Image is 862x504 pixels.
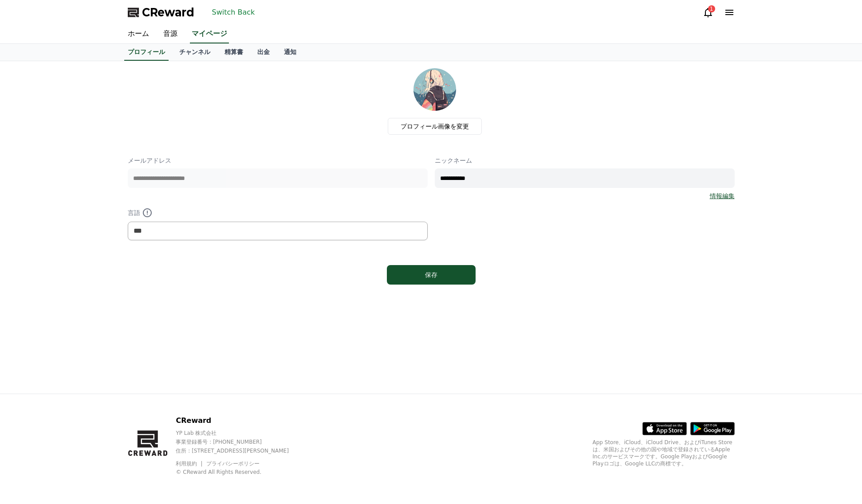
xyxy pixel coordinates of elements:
p: YP Lab 株式会社 [176,430,304,437]
span: CReward [142,5,194,20]
a: プライバシーポリシー [206,461,260,467]
div: 保存 [405,270,458,279]
a: ホーム [121,25,156,43]
a: 情報編集 [710,191,735,200]
p: メールアドレス [128,156,428,165]
label: プロフィール画像を変更 [388,118,482,135]
a: 出金 [250,44,277,61]
p: © CReward All Rights Reserved. [176,469,304,476]
a: チャンネル [172,44,217,61]
img: profile_image [413,68,456,111]
a: 精算書 [217,44,250,61]
p: CReward [176,415,304,426]
a: 1 [703,7,713,18]
a: プロフィール [124,44,169,61]
p: App Store、iCloud、iCloud Drive、およびiTunes Storeは、米国およびその他の国や地域で登録されているApple Inc.のサービスマークです。Google P... [593,439,735,467]
a: 通知 [277,44,303,61]
p: 住所 : [STREET_ADDRESS][PERSON_NAME] [176,447,304,454]
p: 事業登録番号 : [PHONE_NUMBER] [176,438,304,445]
a: 音源 [156,25,185,43]
a: 利用規約 [176,461,204,467]
button: Switch Back [209,5,259,20]
p: 言語 [128,207,428,218]
a: CReward [128,5,194,20]
button: 保存 [387,265,476,285]
a: マイページ [190,25,229,43]
p: ニックネーム [435,156,735,165]
div: 1 [708,5,715,12]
